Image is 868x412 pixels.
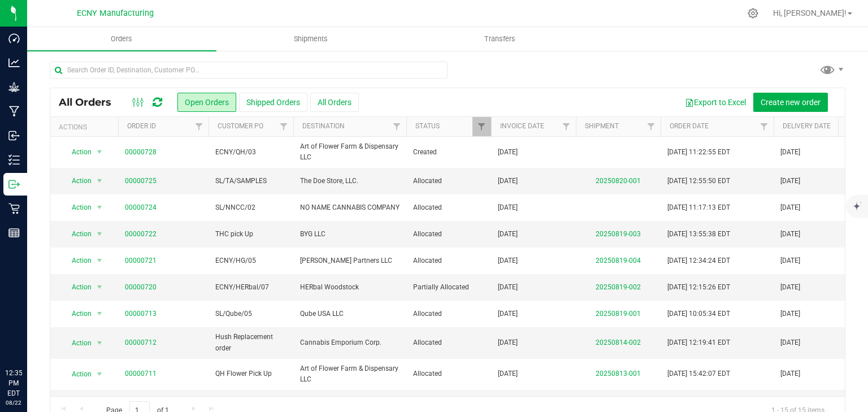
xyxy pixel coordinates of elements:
[596,257,641,264] a: 20250819-004
[753,93,828,112] button: Create new order
[8,227,20,238] inline-svg: Reports
[190,117,209,136] a: Filter
[125,309,157,319] a: 00000713
[302,122,345,130] a: Destination
[300,202,400,213] span: NO NAME CANNABIS COMPANY
[62,395,92,411] span: Action
[300,176,400,187] span: The Doe Store, LLC.
[667,147,730,158] span: [DATE] 11:22:55 EDT
[498,368,518,379] span: [DATE]
[596,230,641,238] a: 20250819-003
[93,253,107,268] span: select
[279,34,343,44] span: Shipments
[8,154,20,166] inline-svg: Inventory
[780,147,800,158] span: [DATE]
[755,117,774,136] a: Filter
[667,176,730,187] span: [DATE] 12:55:50 EDT
[50,62,448,79] input: Search Order ID, Destination, Customer PO...
[498,309,518,319] span: [DATE]
[498,202,518,213] span: [DATE]
[96,34,147,44] span: Orders
[783,122,831,130] a: Delivery Date
[62,253,92,268] span: Action
[498,176,518,187] span: [DATE]
[413,229,484,240] span: Allocated
[469,34,531,44] span: Transfers
[300,255,400,266] span: [PERSON_NAME] Partners LLC
[93,226,107,242] span: select
[93,200,107,215] span: select
[8,106,20,117] inline-svg: Manufacturing
[62,173,92,189] span: Action
[93,395,107,411] span: select
[406,27,595,51] a: Transfers
[498,147,518,158] span: [DATE]
[177,93,236,112] button: Open Orders
[596,177,641,185] a: 20250820-001
[8,179,20,190] inline-svg: Outbound
[215,309,287,319] span: SL/Qube/05
[413,337,484,348] span: Allocated
[667,202,730,213] span: [DATE] 11:17:13 EDT
[413,368,484,379] span: Allocated
[125,147,157,158] a: 00000728
[596,283,641,291] a: 20250819-002
[125,202,157,213] a: 00000724
[300,229,400,240] span: BYG LLC
[596,370,641,378] a: 20250813-001
[215,255,287,266] span: ECNY/HG/05
[62,279,92,295] span: Action
[8,33,20,44] inline-svg: Dashboard
[667,229,730,240] span: [DATE] 13:55:38 EDT
[413,176,484,187] span: Allocated
[670,122,709,130] a: Order Date
[498,282,518,293] span: [DATE]
[498,229,518,240] span: [DATE]
[239,93,307,112] button: Shipped Orders
[275,117,293,136] a: Filter
[125,255,157,266] a: 00000721
[413,202,484,213] span: Allocated
[125,337,157,348] a: 00000712
[62,335,92,351] span: Action
[667,255,730,266] span: [DATE] 12:34:24 EDT
[498,337,518,348] span: [DATE]
[127,122,156,130] a: Order ID
[413,282,484,293] span: Partially Allocated
[93,335,107,351] span: select
[300,141,400,163] span: Art of Flower Farm & Dispensary LLC
[218,122,263,130] a: Customer PO
[415,122,440,130] a: Status
[8,203,20,214] inline-svg: Retail
[780,202,800,213] span: [DATE]
[585,122,619,130] a: Shipment
[62,306,92,322] span: Action
[62,200,92,215] span: Action
[62,144,92,160] span: Action
[5,398,22,407] p: 08/22
[761,98,821,107] span: Create new order
[62,226,92,242] span: Action
[93,173,107,189] span: select
[300,363,400,385] span: Art of Flower Farm & Dispensary LLC
[27,27,216,51] a: Orders
[5,368,22,398] p: 12:35 PM EDT
[93,144,107,160] span: select
[215,176,287,187] span: SL/TA/SAMPLES
[125,176,157,187] a: 00000725
[596,310,641,318] a: 20250819-001
[413,255,484,266] span: Allocated
[8,130,20,141] inline-svg: Inbound
[413,147,484,158] span: Created
[667,337,730,348] span: [DATE] 12:19:41 EDT
[310,93,359,112] button: All Orders
[667,282,730,293] span: [DATE] 12:15:26 EDT
[780,368,800,379] span: [DATE]
[215,282,287,293] span: ECNY/HERbal/07
[59,96,123,109] span: All Orders
[215,202,287,213] span: SL/NNCC/02
[215,332,287,353] span: Hush Replacement order
[498,255,518,266] span: [DATE]
[780,337,800,348] span: [DATE]
[8,57,20,68] inline-svg: Analytics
